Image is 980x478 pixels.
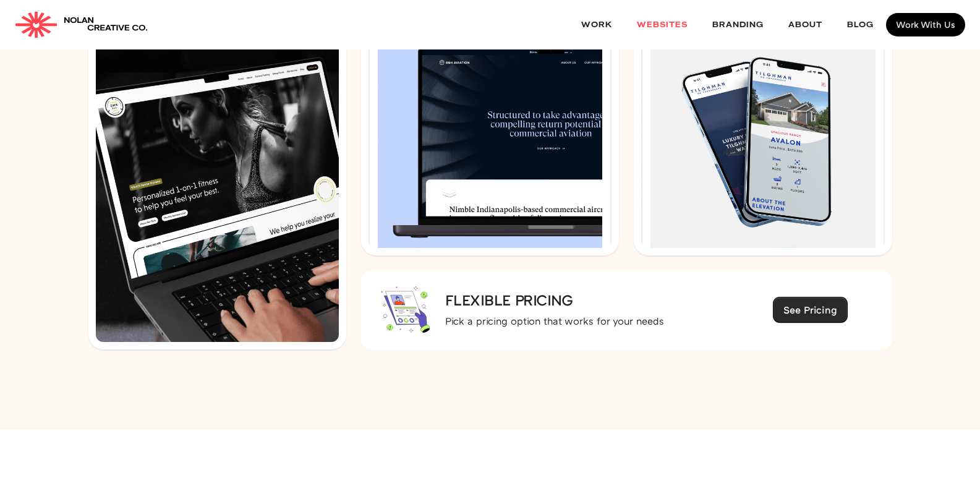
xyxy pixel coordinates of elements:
div: Pick a pricing option that works for your needs [445,314,664,328]
img: Tilghman On Chesapeak Mobile Website Design [641,38,884,248]
img: Birge and Held Desktop Design [369,38,611,248]
a: Work [569,9,624,41]
a: About [776,9,835,41]
a: home [15,12,148,38]
a: Work With Us [886,13,965,36]
h3: FLEXIBLE PRICING [445,291,573,309]
img: DMS Fit Desktop Design [96,38,339,342]
div: Work With Us [896,20,955,29]
a: Branding [700,9,776,41]
a: Blog [835,9,886,41]
a: See Pricing [773,297,847,322]
img: Nolan Creative Co. [15,12,58,38]
a: websites [624,9,700,41]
